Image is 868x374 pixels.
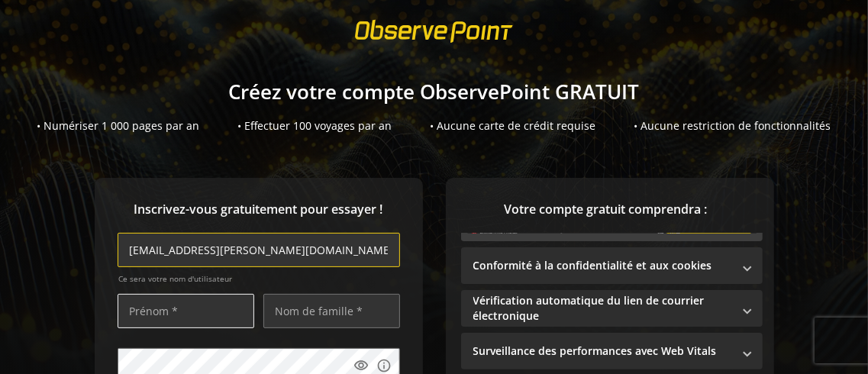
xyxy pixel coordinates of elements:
[229,78,640,105] font: Créez votre compte ObservePoint GRATUIT
[505,201,708,218] font: Votre compte gratuit comprendra :
[37,118,200,133] font: • Numériser 1 000 pages par an
[118,294,254,328] input: Prénom *
[119,273,233,284] font: Ce sera votre nom d'utilisateur
[377,358,392,373] mat-icon: info
[461,333,763,369] mat-expansion-panel-header: Surveillance des performances avec Web Vitals
[634,118,831,133] font: • Aucune restriction de fonctionnalités
[118,233,400,267] input: Adresse e-mail (nom@email-travail.com) *
[431,118,596,133] font: • Aucune carte de crédit requise
[238,118,392,133] font: • Effectuer 100 voyages par an
[473,258,712,272] font: Conformité à la confidentialité et aux cookies
[263,294,400,328] input: Nom de famille *
[473,293,705,323] font: Vérification automatique du lien de courrier électronique
[461,290,763,327] mat-expansion-panel-header: Vérification automatique du lien de courrier électronique
[134,201,383,218] font: Inscrivez-vous gratuitement pour essayer !
[354,358,369,373] mat-icon: visibility
[461,247,763,284] mat-expansion-panel-header: Conformité à la confidentialité et aux cookies
[473,343,717,358] font: Surveillance des performances avec Web Vitals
